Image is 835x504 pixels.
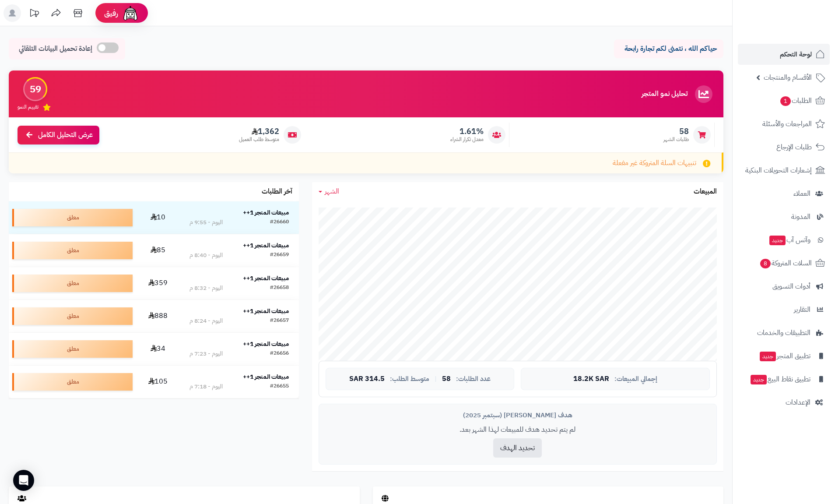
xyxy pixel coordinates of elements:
[136,267,179,300] td: 359
[738,253,830,274] a: السلات المتروكة8
[769,236,786,245] span: جديد
[738,299,830,320] a: التقارير
[493,438,542,458] button: تحديد الهدف
[243,208,289,217] strong: مبيعات المتجر 1++
[326,411,710,420] div: هدف [PERSON_NAME] (سبتمبر 2025)
[793,187,810,200] span: العملاء
[663,136,689,143] span: طلبات الشهر
[270,349,289,358] div: #26656
[764,71,812,84] span: الأقسام والمنتجات
[189,317,223,325] div: اليوم - 8:24 م
[189,218,223,227] div: اليوم - 9:55 م
[189,349,223,358] div: اليوم - 7:23 م
[759,257,812,269] span: السلات المتروكة
[738,345,830,367] a: تطبيق المتجرجديد
[18,126,99,145] a: عرض التحليل الكامل
[12,242,133,259] div: معلق
[791,211,810,223] span: المدونة
[136,300,179,332] td: 888
[243,339,289,349] strong: مبيعات المتجر 1++
[450,127,484,136] span: 1.61%
[239,136,279,143] span: متوسط طلب العميل
[12,373,133,391] div: معلق
[270,382,289,391] div: #26655
[780,96,791,106] span: 1
[442,375,451,383] span: 58
[738,137,830,158] a: طلبات الإرجاع
[270,218,289,227] div: #26660
[738,369,830,390] a: تطبيق نقاط البيعجديد
[762,118,812,130] span: المراجعات والأسئلة
[757,327,810,339] span: التطبيقات والخدمات
[738,229,830,250] a: وآتس آبجديد
[38,130,93,140] span: عرض التحليل الكامل
[12,340,133,358] div: معلق
[621,44,717,54] p: حياكم الله ، نتمنى لكم تجارة رابحة
[573,375,609,383] span: 18.2K SAR
[12,275,133,292] div: معلق
[12,307,133,325] div: معلق
[738,113,830,134] a: المراجعات والأسئلة
[435,376,437,382] span: |
[738,276,830,297] a: أدوات التسويق
[776,141,812,153] span: طلبات الإرجاع
[136,201,179,234] td: 10
[243,307,289,316] strong: مبيعات المتجر 1++
[760,352,776,361] span: جديد
[319,187,339,197] a: الشهر
[13,470,34,491] div: Open Intercom Messenger
[780,48,812,60] span: لوحة التحكم
[270,284,289,293] div: #26658
[738,392,830,413] a: الإعدادات
[12,209,133,226] div: معلق
[239,127,279,136] span: 1,362
[19,44,92,54] span: إعادة تحميل البيانات التلقائي
[738,44,830,65] a: لوحة التحكم
[262,188,292,196] h3: آخر الطلبات
[189,284,223,293] div: اليوم - 8:32 م
[390,375,429,383] span: متوسط الطلب:
[738,160,830,181] a: إشعارات التحويلات البنكية
[694,188,717,196] h3: المبيعات
[136,333,179,365] td: 34
[760,258,771,269] span: 8
[642,90,688,98] h3: تحليل نمو المتجر
[738,206,830,227] a: المدونة
[270,251,289,260] div: #26659
[189,251,223,260] div: اليوم - 8:40 م
[104,8,118,18] span: رفيق
[18,103,39,111] span: تقييم النمو
[326,425,710,435] p: لم يتم تحديد هدف للمبيعات لهذا الشهر بعد.
[450,136,484,143] span: معدل تكرار الشراء
[738,183,830,204] a: العملاء
[243,372,289,381] strong: مبيعات المتجر 1++
[613,158,696,168] span: تنبيهات السلة المتروكة غير مفعلة
[663,127,689,136] span: 58
[456,375,491,383] span: عدد الطلبات:
[759,350,810,362] span: تطبيق المتجر
[270,317,289,325] div: #26657
[768,234,810,246] span: وآتس آب
[614,375,657,383] span: إجمالي المبيعات:
[751,375,767,384] span: جديد
[779,95,812,107] span: الطلبات
[745,164,812,176] span: إشعارات التحويلات البنكية
[136,234,179,267] td: 85
[772,280,810,293] span: أدوات التسويق
[325,186,339,197] span: الشهر
[738,322,830,343] a: التطبيقات والخدمات
[775,7,827,25] img: logo-2.png
[189,382,223,391] div: اليوم - 7:18 م
[750,373,810,385] span: تطبيق نقاط البيع
[786,396,810,409] span: الإعدادات
[23,4,45,24] a: تحديثات المنصة
[794,303,810,316] span: التقارير
[349,375,385,383] span: 314.5 SAR
[136,366,179,398] td: 105
[122,4,139,22] img: ai-face.png
[738,90,830,111] a: الطلبات1
[243,274,289,283] strong: مبيعات المتجر 1++
[243,241,289,250] strong: مبيعات المتجر 1++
